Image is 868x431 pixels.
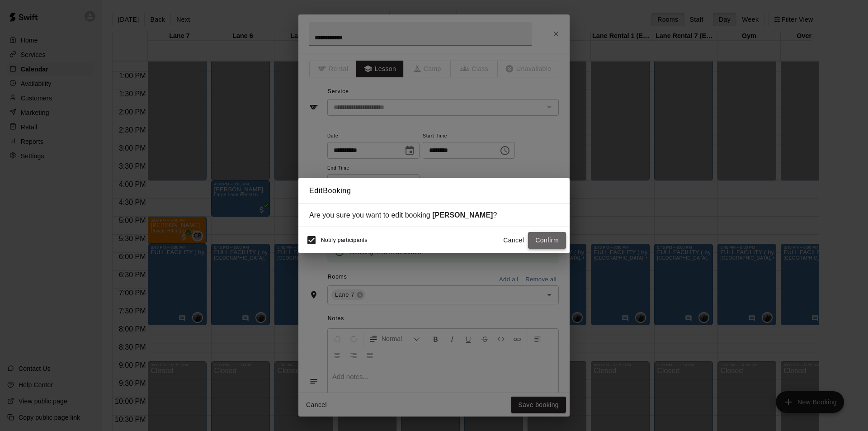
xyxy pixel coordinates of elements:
div: Are you sure you want to edit booking ? [309,211,559,219]
span: Notify participants [321,237,368,244]
button: Cancel [499,232,528,249]
button: Confirm [528,232,566,249]
strong: [PERSON_NAME] [432,211,493,219]
h2: Edit Booking [298,178,570,204]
